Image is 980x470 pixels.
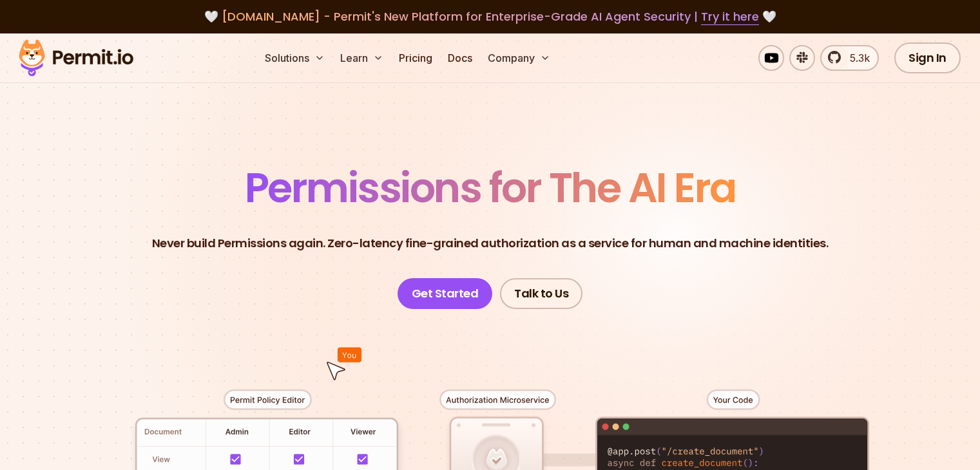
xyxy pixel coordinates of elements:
[13,36,139,80] img: Permit logo
[394,45,437,71] a: Pricing
[443,45,477,71] a: Docs
[701,8,759,25] a: Try it here
[335,45,389,71] button: Learn
[398,278,493,309] a: Get Started
[245,159,736,216] span: Permissions for The AI Era
[31,8,949,26] div: 🤍 🤍
[842,50,870,66] span: 5.3k
[820,45,879,71] a: 5.3k
[894,42,961,73] a: Sign In
[260,45,330,71] button: Solutions
[222,8,759,24] span: [DOMAIN_NAME] - Permit's New Platform for Enterprise-Grade AI Agent Security |
[152,234,829,252] p: Never build Permissions again. Zero-latency fine-grained authorization as a service for human and...
[500,278,582,309] a: Talk to Us
[483,45,555,71] button: Company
